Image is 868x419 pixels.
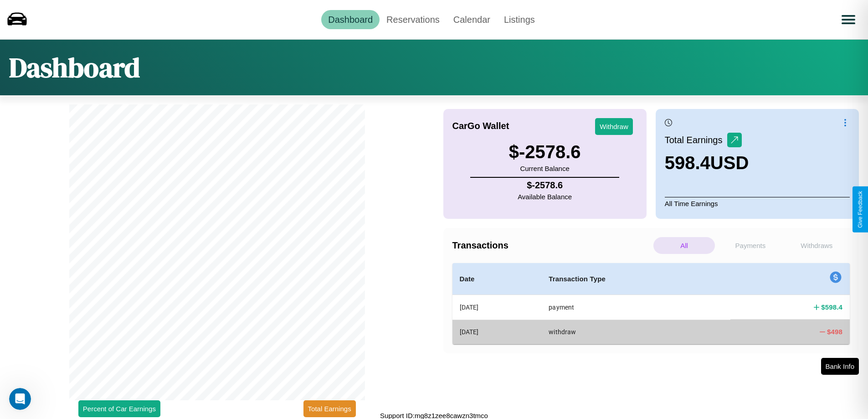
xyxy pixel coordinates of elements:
[78,400,160,417] button: Percent of Car Earnings
[9,49,140,86] h1: Dashboard
[447,10,497,29] a: Calendar
[518,180,572,191] h4: $ -2578.6
[321,10,380,29] a: Dashboard
[303,400,356,417] button: Total Earnings
[836,7,861,32] button: Open menu
[665,153,749,173] h3: 598.4 USD
[719,237,781,254] p: Payments
[9,388,31,410] iframe: Intercom live chat
[460,274,534,285] h4: Date
[857,191,863,228] div: Give Feedback
[380,10,447,29] a: Reservations
[595,118,633,135] button: Withdraw
[509,142,581,162] h3: $ -2578.6
[827,327,842,336] h4: $ 498
[821,302,842,312] h4: $ 598.4
[518,191,572,203] p: Available Balance
[497,10,542,29] a: Listings
[653,237,715,254] p: All
[452,240,651,251] h4: Transactions
[452,295,542,320] th: [DATE]
[665,132,727,148] p: Total Earnings
[541,320,730,344] th: withdraw
[665,197,850,210] p: All Time Earnings
[821,358,859,375] button: Bank Info
[452,263,850,344] table: simple table
[509,162,581,175] p: Current Balance
[541,295,730,320] th: payment
[549,274,723,285] h4: Transaction Type
[452,320,542,344] th: [DATE]
[452,121,509,131] h4: CarGo Wallet
[786,237,847,254] p: Withdraws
